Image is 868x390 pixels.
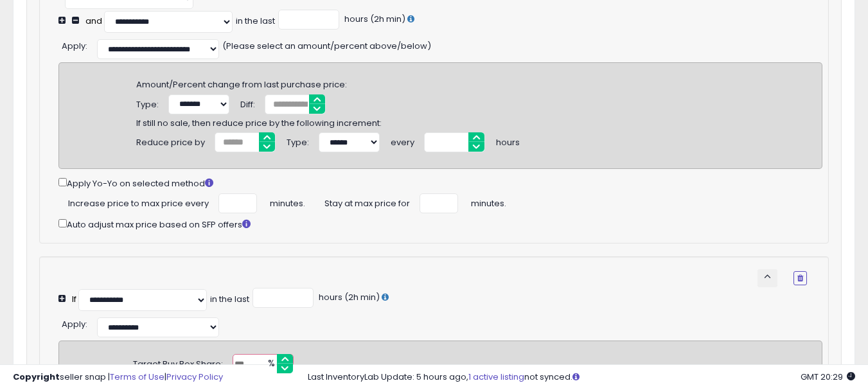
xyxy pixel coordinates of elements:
[240,94,255,111] div: Diff:
[324,193,410,210] span: Stay at max price for
[13,371,60,383] strong: Copyright
[58,175,822,190] div: Apply Yo-Yo on selected method
[797,274,803,282] i: Remove Condition
[496,132,520,149] div: hours
[391,132,414,149] div: every
[236,15,275,28] div: in the last
[133,354,223,371] div: Target Buy Box Share:
[68,193,209,210] span: Increase price to max price every
[62,40,85,52] span: Apply
[287,132,309,149] div: Type:
[136,132,205,149] div: Reduce price by
[260,355,281,374] span: %
[166,371,223,383] a: Privacy Policy
[136,94,159,111] div: Type:
[471,193,506,210] span: minutes.
[308,371,855,384] div: Last InventoryLab Update: 5 hours ago, not synced.
[62,318,85,330] span: Apply
[222,36,431,53] span: (Please select an amount/percent above/below)
[317,291,380,303] span: hours (2h min)
[62,314,87,331] div: :
[110,371,164,383] a: Terms of Use
[136,74,347,91] span: Amount/Percent change from last purchase price:
[468,371,524,383] a: 1 active listing
[13,371,223,384] div: seller snap | |
[342,13,405,25] span: hours (2h min)
[270,193,305,210] span: minutes.
[757,269,777,287] button: keyboard_arrow_up
[58,217,822,231] div: Auto adjust max price based on SFP offers
[761,270,774,283] span: keyboard_arrow_up
[62,36,87,53] div: :
[210,294,249,306] div: in the last
[572,373,580,381] i: Click here to read more about un-synced listings.
[136,112,382,129] span: If still no sale, then reduce price by the following increment:
[801,371,855,383] span: 2025-08-11 20:29 GMT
